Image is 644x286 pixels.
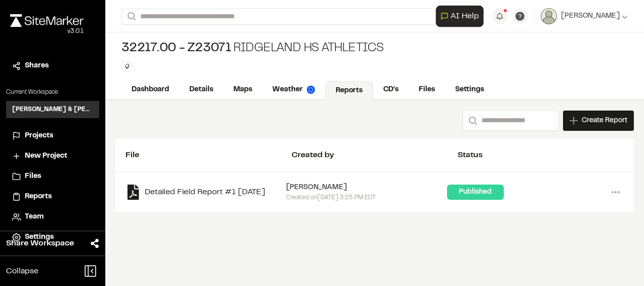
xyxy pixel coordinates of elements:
[541,8,557,24] img: User
[25,171,41,182] span: Files
[436,6,488,27] div: Open AI Assistant
[12,191,93,202] a: Reports
[409,80,445,99] a: Files
[6,237,74,249] span: Share Workspace
[286,182,447,193] div: [PERSON_NAME]
[307,86,315,94] img: precipai.png
[10,27,84,36] div: Oh geez...please don't...
[6,265,38,277] span: Collapse
[122,41,231,57] span: 32217.00 - z23071
[122,41,384,57] div: Ridgeland HS Athletics
[12,60,93,71] a: Shares
[179,80,223,99] a: Details
[223,80,262,99] a: Maps
[12,151,93,162] a: New Project
[25,191,52,202] span: Reports
[458,149,624,161] div: Status
[286,193,447,202] div: Created on [DATE] 3:25 PM EDT
[25,211,44,223] span: Team
[582,115,627,126] span: Create Report
[10,14,84,27] img: rebrand.png
[12,211,93,223] a: Team
[122,61,133,72] button: Edit Tags
[262,80,325,99] a: Weather
[451,10,479,22] span: AI Help
[373,80,409,99] a: CD's
[436,6,484,27] button: Open AI Assistant
[126,185,286,200] a: Detailed Field Report #1 [DATE]
[12,171,93,182] a: Files
[6,88,99,97] p: Current Workspace
[122,8,140,25] button: Search
[25,151,67,162] span: New Project
[122,80,179,99] a: Dashboard
[463,111,481,131] button: Search
[541,8,628,24] button: [PERSON_NAME]
[126,149,292,161] div: File
[325,81,373,100] a: Reports
[25,60,49,71] span: Shares
[447,185,504,200] div: Published
[12,130,93,141] a: Projects
[25,130,53,141] span: Projects
[12,105,93,114] h3: [PERSON_NAME] & [PERSON_NAME] Inc.
[561,11,620,22] span: [PERSON_NAME]
[445,80,494,99] a: Settings
[292,149,458,161] div: Created by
